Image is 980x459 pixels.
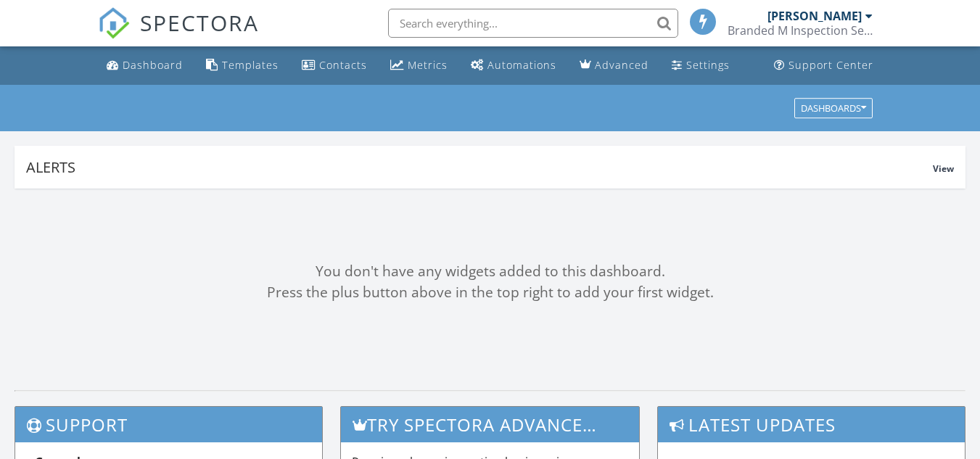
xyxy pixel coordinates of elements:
span: View [933,162,954,175]
a: Settings [666,52,736,79]
div: Automations [487,58,556,72]
h3: Latest Updates [658,407,965,442]
div: [PERSON_NAME] [767,9,862,23]
div: You don't have any widgets added to this dashboard. [15,261,965,282]
input: Search everything... [388,9,678,38]
div: Settings [686,58,730,72]
div: Alerts [26,157,933,177]
a: Templates [200,52,284,79]
h3: Support [15,407,322,442]
a: Contacts [296,52,373,79]
div: Metrics [408,58,448,72]
div: Advanced [595,58,648,72]
a: SPECTORA [98,20,259,50]
div: Support Center [788,58,873,72]
a: Advanced [574,52,654,79]
div: Contacts [319,58,367,72]
img: The Best Home Inspection Software - Spectora [98,7,130,39]
span: SPECTORA [140,7,259,38]
div: Dashboard [123,58,183,72]
div: Press the plus button above in the top right to add your first widget. [15,282,965,303]
div: Branded M Inspection Services [728,23,873,38]
a: Dashboard [101,52,189,79]
div: Dashboards [801,103,866,113]
a: Metrics [384,52,453,79]
h3: Try spectora advanced [DATE] [341,407,639,442]
a: Automations (Basic) [465,52,562,79]
div: Templates [222,58,279,72]
a: Support Center [768,52,879,79]
button: Dashboards [794,98,873,118]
